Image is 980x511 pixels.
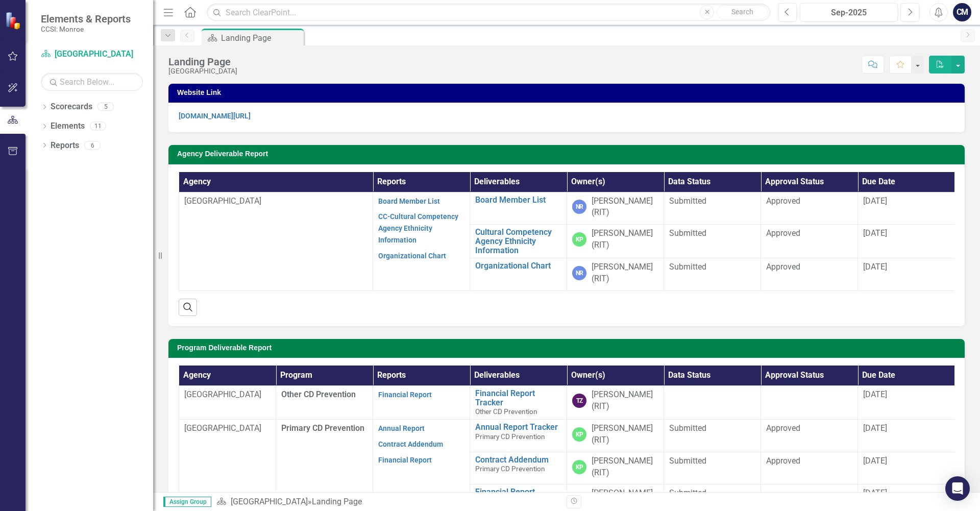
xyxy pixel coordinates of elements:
[168,67,237,75] div: [GEOGRAPHIC_DATA]
[475,228,561,255] a: Cultural Competency Agency Ethnicity Information
[592,228,658,251] div: [PERSON_NAME] (RIT)
[863,488,887,498] span: [DATE]
[717,5,768,19] button: Search
[953,3,971,21] button: CM
[281,390,356,399] span: Other CD Prevention
[664,192,761,225] td: Double-Click to Edit
[470,386,567,420] td: Double-Click to Edit Right Click for Context Menu
[312,497,362,506] div: Landing Page
[761,225,858,258] td: Double-Click to Edit
[592,488,658,511] div: [PERSON_NAME] (RIT)
[669,262,706,272] span: Submitted
[761,420,858,452] td: Double-Click to Edit
[378,440,443,448] a: Contract Addendum
[378,456,432,464] a: Financial Report
[863,456,887,466] span: [DATE]
[945,476,970,501] div: Open Intercom Messenger
[669,423,706,433] span: Submitted
[84,141,101,150] div: 6
[800,3,898,21] button: Sep-2025
[664,420,761,452] td: Double-Click to Edit
[5,12,23,30] img: ClearPoint Strategy
[572,266,586,280] div: NR
[378,424,425,432] a: Annual Report
[863,262,887,272] span: [DATE]
[572,427,586,442] div: KP
[378,197,440,205] a: Board Member List
[41,73,143,91] input: Search Below...
[470,192,567,225] td: Double-Click to Edit Right Click for Context Menu
[281,423,364,433] span: Primary CD Prevention
[184,196,367,207] p: [GEOGRAPHIC_DATA]
[669,488,706,498] span: Submitted
[761,386,858,420] td: Double-Click to Edit
[475,465,545,473] span: Primary CD Prevention
[863,390,887,399] span: [DATE]
[51,120,85,132] a: Elements
[470,225,567,258] td: Double-Click to Edit Right Click for Context Menu
[863,228,887,238] span: [DATE]
[863,196,887,206] span: [DATE]
[664,225,761,258] td: Double-Click to Edit
[179,112,251,120] a: [DOMAIN_NAME][URL]
[572,232,586,247] div: KP
[163,497,211,507] span: Assign Group
[572,394,586,408] div: TZ
[470,258,567,291] td: Double-Click to Edit Right Click for Context Menu
[470,420,567,452] td: Double-Click to Edit Right Click for Context Menu
[766,423,800,433] span: Approved
[231,497,308,506] a: [GEOGRAPHIC_DATA]
[475,423,561,432] a: Annual Report Tracker
[168,56,237,67] div: Landing Page
[669,456,706,466] span: Submitted
[592,423,658,446] div: [PERSON_NAME] (RIT)
[475,261,561,271] a: Organizational Chart
[572,200,586,214] div: NR
[475,432,545,441] span: Primary CD Prevention
[184,423,271,434] p: [GEOGRAPHIC_DATA]
[41,48,143,60] a: [GEOGRAPHIC_DATA]
[664,386,761,420] td: Double-Click to Edit
[90,122,106,131] div: 11
[378,391,432,399] a: Financial Report
[475,455,561,465] a: Contract Addendum
[475,389,561,407] a: Financial Report Tracker
[41,25,131,33] small: CCSI: Monroe
[177,150,960,158] h3: Agency Deliverable Report
[731,8,753,16] span: Search
[669,228,706,238] span: Submitted
[177,344,960,352] h3: Program Deliverable Report
[592,196,658,219] div: [PERSON_NAME] (RIT)
[761,452,858,484] td: Double-Click to Edit
[761,258,858,291] td: Double-Click to Edit
[766,456,800,466] span: Approved
[97,103,114,111] div: 5
[51,101,92,113] a: Scorecards
[177,89,960,96] h3: Website Link
[475,407,537,416] span: Other CD Prevention
[572,460,586,474] div: KP
[669,196,706,206] span: Submitted
[470,452,567,484] td: Double-Click to Edit Right Click for Context Menu
[664,258,761,291] td: Double-Click to Edit
[766,196,800,206] span: Approved
[803,7,894,19] div: Sep-2025
[207,4,770,21] input: Search ClearPoint...
[378,212,458,244] a: CC-Cultural Competency Agency Ethnicity Information
[475,196,561,205] a: Board Member List
[378,252,446,260] a: Organizational Chart
[592,389,658,412] div: [PERSON_NAME] (RIT)
[475,488,561,505] a: Financial Report Tracker
[41,13,131,25] span: Elements & Reports
[592,455,658,479] div: [PERSON_NAME] (RIT)
[51,140,79,152] a: Reports
[592,261,658,285] div: [PERSON_NAME] (RIT)
[216,496,559,508] div: »
[184,389,271,401] p: [GEOGRAPHIC_DATA]
[221,32,301,44] div: Landing Page
[664,452,761,484] td: Double-Click to Edit
[766,262,800,272] span: Approved
[766,228,800,238] span: Approved
[863,423,887,433] span: [DATE]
